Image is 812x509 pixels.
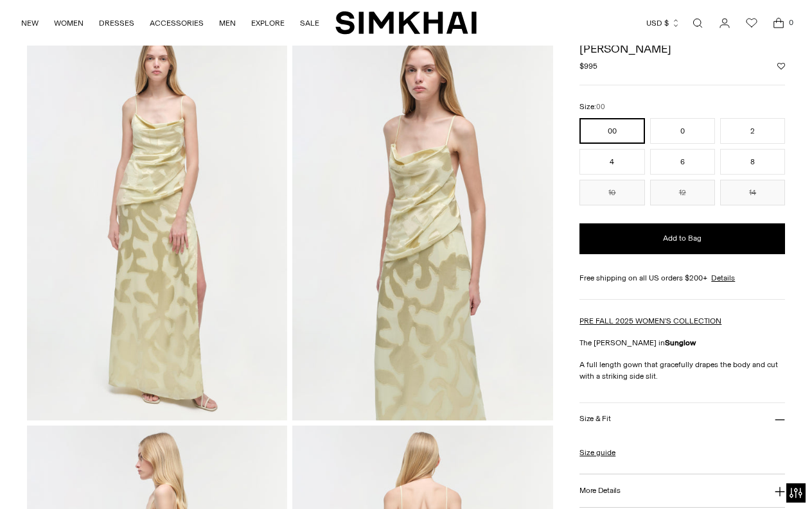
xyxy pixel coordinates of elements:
button: 10 [579,180,644,205]
span: Add to Bag [663,233,702,244]
p: A full length gown that gracefully drapes the body and cut with a striking side slit. [579,359,785,382]
img: Jessa Gown [27,30,287,420]
a: ACCESSORIES [150,9,204,37]
button: Add to Bag [579,223,785,254]
span: 00 [596,103,605,111]
button: Add to Wishlist [777,62,785,70]
a: NEW [21,9,39,37]
div: Free shipping on all US orders $200+ [579,272,785,284]
button: 00 [579,118,644,144]
a: Open search modal [685,10,710,36]
button: 6 [650,149,715,175]
span: $995 [579,60,597,72]
a: Size guide [579,447,615,458]
a: PRE FALL 2025 WOMEN'S COLLECTION [579,316,721,325]
button: 2 [720,118,785,144]
a: WOMEN [54,9,84,37]
button: More Details [579,474,785,507]
button: 8 [720,149,785,175]
button: USD $ [646,9,680,37]
a: Wishlist [739,10,764,36]
p: The [PERSON_NAME] in [579,337,785,349]
a: Details [711,272,735,284]
h1: [PERSON_NAME] [579,43,785,55]
button: 14 [720,180,785,205]
label: Size: [579,101,605,113]
a: Go to the account page [712,10,737,36]
a: SIMKHAI [335,10,477,35]
button: Size & Fit [579,403,785,436]
a: DRESSES [99,9,134,37]
button: 4 [579,149,644,175]
a: SALE [300,9,319,37]
h3: Size & Fit [579,415,610,423]
a: Open cart modal [766,10,791,36]
a: MEN [219,9,236,37]
button: 0 [650,118,715,144]
span: 0 [785,17,797,28]
strong: Sunglow [665,338,696,347]
a: EXPLORE [251,9,285,37]
button: 12 [650,180,715,205]
h3: More Details [579,487,620,495]
img: Jessa Gown [292,30,552,420]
